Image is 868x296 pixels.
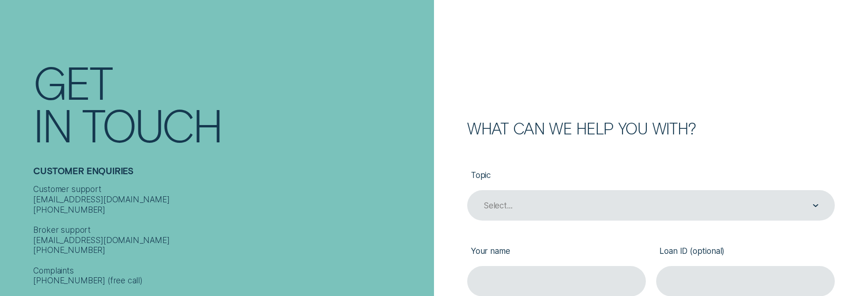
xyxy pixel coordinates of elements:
[33,104,71,146] div: In
[467,120,834,135] h2: What can we help you with?
[467,162,834,190] label: Topic
[467,238,646,266] label: Your name
[33,61,111,104] div: Get
[656,238,835,266] label: Loan ID (optional)
[82,104,221,146] div: Touch
[33,61,429,146] h1: Get In Touch
[33,166,429,184] h2: Customer Enquiries
[484,200,512,211] div: Select...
